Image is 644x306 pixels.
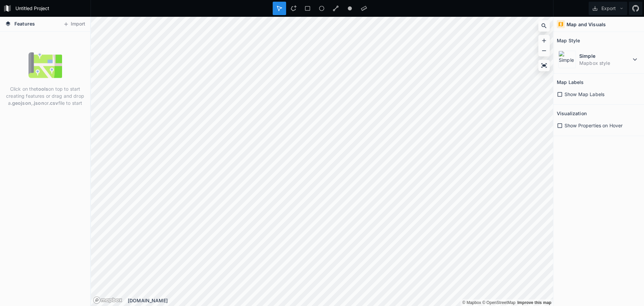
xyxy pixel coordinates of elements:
[565,91,604,98] span: Show Map Labels
[49,100,58,106] strong: .csv
[589,2,627,15] button: Export
[557,35,580,46] h2: Map Style
[558,51,576,68] img: Simple
[567,21,606,28] h4: Map and Visuals
[93,296,122,304] a: Mapbox logo
[482,300,516,305] a: OpenStreetMap
[11,100,31,106] strong: .geojson
[36,86,48,92] strong: tools
[128,297,553,304] div: [DOMAIN_NAME]
[557,108,587,119] h2: Visualization
[462,300,481,305] a: Mapbox
[579,59,631,67] dd: Mapbox style
[579,52,631,59] dt: Simple
[60,19,89,30] button: Import
[14,20,35,27] span: Features
[5,85,85,106] p: Click on the on top to start creating features or drag and drop a , or file to start
[557,77,584,87] h2: Map Labels
[29,48,62,82] img: empty
[565,122,623,129] span: Show Properties on Hover
[517,300,551,305] a: Map feedback
[33,100,44,106] strong: .json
